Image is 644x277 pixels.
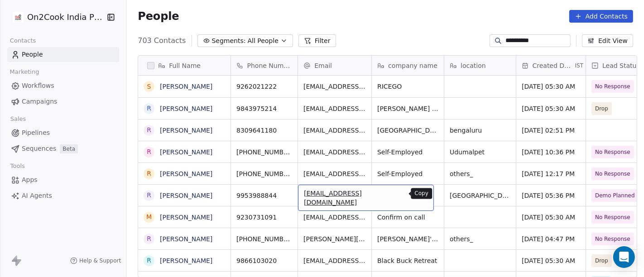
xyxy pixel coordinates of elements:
div: company name [372,56,444,75]
div: Open Intercom Messenger [613,246,635,268]
div: R [147,234,151,244]
span: Pipelines [22,128,50,138]
span: Demo Planned [595,191,635,200]
span: [EMAIL_ADDRESS][DOMAIN_NAME] [303,213,366,222]
span: 9953988844 [236,191,292,200]
div: Email [298,56,371,75]
span: No Response [595,148,630,157]
span: Tools [6,159,29,173]
span: Apps [22,175,38,185]
a: Campaigns [7,94,119,109]
span: Beta [60,144,78,153]
span: No Response [595,213,630,222]
span: [GEOGRAPHIC_DATA] [450,191,510,200]
span: [PERSON_NAME][EMAIL_ADDRESS][DOMAIN_NAME] [303,234,366,244]
span: [DATE] 02:51 PM [522,126,580,135]
span: No Response [595,82,630,91]
span: Marketing [6,65,43,79]
span: [DATE] 05:30 AM [522,82,580,91]
span: People [138,10,179,23]
span: 703 Contacts [138,35,186,46]
span: [PHONE_NUMBER] [236,148,292,157]
span: [EMAIL_ADDRESS][DOMAIN_NAME] [303,169,366,178]
span: Lead Status [602,61,640,70]
span: Email [314,61,332,70]
span: [EMAIL_ADDRESS][DOMAIN_NAME] [303,256,366,265]
span: 9843975214 [236,104,292,113]
span: [EMAIL_ADDRESS][DOMAIN_NAME] [303,148,366,157]
span: Udumalpet [450,148,510,157]
span: IST [575,62,584,69]
div: R [147,147,151,157]
a: Pipelines [7,125,119,140]
span: People [22,50,43,59]
span: location [461,61,486,70]
span: Drop [595,104,608,113]
span: [DATE] 05:30 AM [522,256,580,265]
span: Contacts [6,34,40,48]
img: on2cook%20logo-04%20copy.jpg [13,12,24,23]
span: [PERSON_NAME]'s king of taste [377,234,438,244]
a: [PERSON_NAME] [160,257,212,264]
span: On2Cook India Pvt. Ltd. [27,11,104,23]
span: Created Date [533,61,573,70]
a: [PERSON_NAME] [160,105,212,112]
div: R [147,191,151,200]
a: SequencesBeta [7,141,119,156]
a: [PERSON_NAME] [160,170,212,177]
a: People [7,47,119,62]
span: Self-Employed [377,148,438,157]
span: Self-Employed [377,169,438,178]
span: Black Buck Retreat [377,256,438,265]
div: R [147,169,151,178]
a: [PERSON_NAME] [160,127,212,134]
span: RICEGO [377,82,438,91]
span: company name [388,61,437,70]
button: Edit View [582,34,633,47]
span: Phone Number [247,61,293,70]
div: Full Name [138,56,231,75]
div: M [146,212,152,222]
span: Full Name [169,61,201,70]
a: Workflows [7,78,119,93]
button: Add Contacts [569,10,633,23]
a: AI Agents [7,188,119,203]
span: bengaluru [450,126,510,135]
span: 8309641180 [236,126,292,135]
div: R [147,104,151,113]
a: Apps [7,172,119,187]
span: others_ [450,234,510,244]
div: Phone Number [231,56,298,75]
a: [PERSON_NAME] [160,235,212,243]
span: Help & Support [79,257,121,264]
span: [PERSON_NAME] and Sweets [377,104,438,113]
span: Drop [595,256,608,265]
button: On2Cook India Pvt. Ltd. [11,10,100,25]
a: Help & Support [70,257,121,264]
span: AI Agents [22,191,52,201]
span: [PHONE_NUMBER] [236,169,292,178]
div: R [147,256,151,265]
div: Created DateIST [516,56,586,75]
span: Confirm on call [377,213,438,222]
span: [DATE] 12:17 PM [522,169,580,178]
a: [PERSON_NAME] [160,214,212,221]
div: location [444,56,516,75]
span: [EMAIL_ADDRESS][DOMAIN_NAME] [303,104,366,113]
span: [EMAIL_ADDRESS][DOMAIN_NAME] [303,126,366,135]
span: [EMAIL_ADDRESS][DOMAIN_NAME] [304,189,412,207]
div: R [147,125,151,135]
span: 9262021222 [236,82,292,91]
span: All People [248,36,279,46]
span: [DATE] 05:30 AM [522,213,580,222]
span: No Response [595,169,630,178]
p: Copy [414,190,428,197]
span: Campaigns [22,97,57,106]
span: others_ [450,169,510,178]
button: Filter [298,34,336,47]
span: [DATE] 05:36 PM [522,191,580,200]
span: Sales [6,112,30,126]
span: Workflows [22,81,54,91]
span: [EMAIL_ADDRESS][DOMAIN_NAME] [303,82,366,91]
span: 9866103020 [236,256,292,265]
